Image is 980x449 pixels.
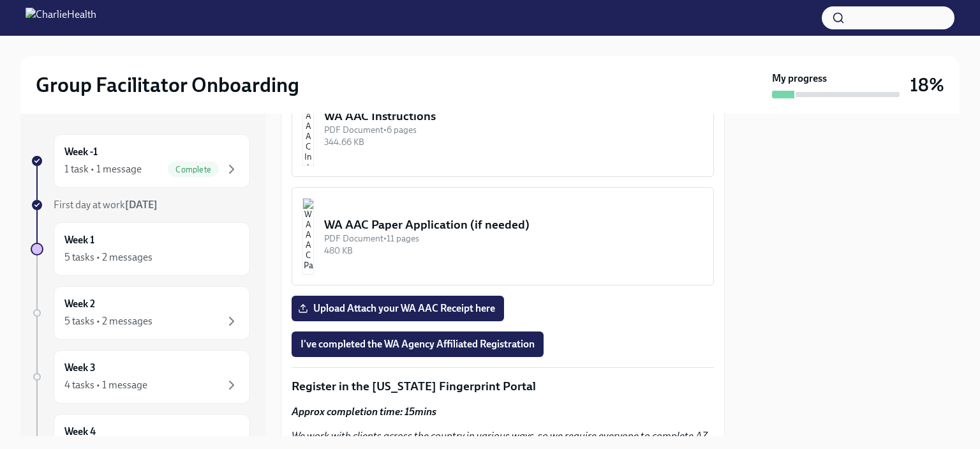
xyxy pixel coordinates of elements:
[910,73,944,96] h3: 18%
[64,162,142,176] div: 1 task • 1 message
[36,72,299,98] h2: Group Facilitator Onboarding
[301,338,535,351] span: I've completed the WA Agency Affiliated Registration
[64,145,98,159] h6: Week -1
[292,406,436,418] strong: Approx completion time: 15mins
[31,286,250,340] a: Week 25 tasks • 2 messages
[64,250,152,264] div: 5 tasks • 2 messages
[292,296,504,321] label: Upload Attach your WA AAC Receipt here
[302,198,314,275] img: WA AAC Paper Application (if needed)
[292,331,544,357] button: I've completed the WA Agency Affiliated Registration
[31,350,250,404] a: Week 34 tasks • 1 message
[324,245,703,257] div: 480 KB
[324,108,703,125] div: WA AAC Instructions
[324,217,703,233] div: WA AAC Paper Application (if needed)
[64,361,96,375] h6: Week 3
[64,314,152,328] div: 5 tasks • 2 messages
[302,89,314,166] img: WA AAC Instructions
[292,378,714,395] p: Register in the [US_STATE] Fingerprint Portal
[31,222,250,276] a: Week 15 tasks • 2 messages
[31,134,250,188] a: Week -11 task • 1 messageComplete
[54,199,158,211] span: First day at work
[125,199,158,211] strong: [DATE]
[64,425,96,439] h6: Week 4
[26,8,96,28] img: CharlieHealth
[64,233,94,247] h6: Week 1
[301,302,495,315] span: Upload Attach your WA AAC Receipt here
[64,378,147,392] div: 4 tasks • 1 message
[292,79,714,177] button: WA AAC InstructionsPDF Document•6 pages344.66 KB
[324,124,703,136] div: PDF Document • 6 pages
[324,232,703,245] div: PDF Document • 11 pages
[31,198,250,212] a: First day at work[DATE]
[324,136,703,148] div: 344.66 KB
[292,187,714,285] button: WA AAC Paper Application (if needed)PDF Document•11 pages480 KB
[772,72,827,86] strong: My progress
[168,165,219,174] span: Complete
[64,297,95,311] h6: Week 2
